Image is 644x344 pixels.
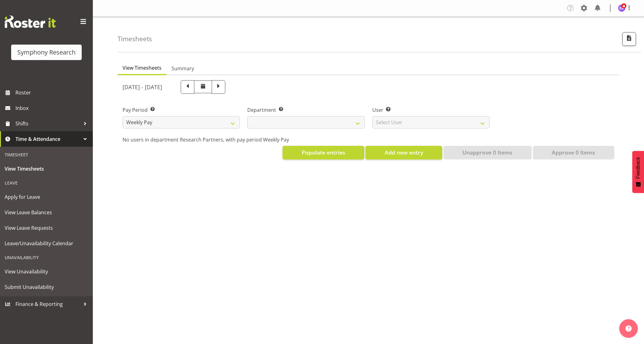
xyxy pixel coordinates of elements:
[5,239,88,248] span: Leave/Unavailability Calendar
[2,148,91,161] div: Timesheet
[5,15,56,28] img: Rosterit website logo
[365,146,442,159] button: Add new entry
[622,32,636,46] button: Export CSV
[2,264,91,279] a: View Unavailability
[5,208,88,217] span: View Leave Balances
[123,64,162,72] span: View Timesheets
[372,106,490,114] label: User
[2,236,91,251] a: Leave/Unavailability Calendar
[385,148,423,156] span: Add new entry
[15,119,80,128] span: Shifts
[2,205,91,220] a: View Leave Balances
[2,176,91,189] div: Leave
[247,106,365,114] label: Department
[123,136,614,143] p: No users in department Research Partners, with pay period Weekly Pay
[17,48,76,57] div: Symphony Research
[302,148,345,156] span: Populate entries
[15,299,80,309] span: Finance & Reporting
[635,157,641,179] span: Feedback
[2,189,91,205] a: Apply for Leave
[2,279,91,295] a: Submit Unavailability
[15,103,90,113] span: Inbox
[171,65,194,72] span: Summary
[123,84,162,90] h5: [DATE] - [DATE]
[5,282,88,292] span: Submit Unavailability
[625,325,632,332] img: help-xxl-2.png
[618,4,625,12] img: emma-gannaway277.jpg
[5,223,88,233] span: View Leave Requests
[552,148,595,156] span: Approve 0 Items
[2,251,91,264] div: Unavailability
[15,88,90,97] span: Roster
[5,164,88,173] span: View Timesheets
[443,146,532,159] button: Unapprove 0 Items
[2,161,91,176] a: View Timesheets
[15,134,80,144] span: Time & Attendance
[2,220,91,236] a: View Leave Requests
[283,146,364,159] button: Populate entries
[5,267,88,276] span: View Unavailability
[123,106,240,114] label: Pay Period
[5,192,88,202] span: Apply for Leave
[118,35,152,42] h4: Timesheets
[533,146,614,159] button: Approve 0 Items
[462,148,512,156] span: Unapprove 0 Items
[632,151,644,193] button: Feedback - Show survey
